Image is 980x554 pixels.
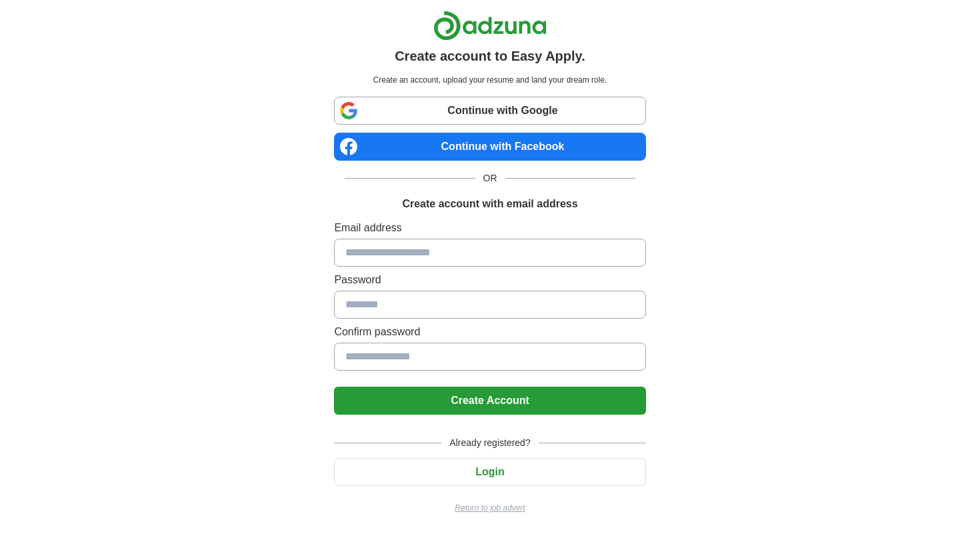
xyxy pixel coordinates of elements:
h1: Create account to Easy Apply. [395,46,585,66]
p: Create an account, upload your resume and land your dream role. [337,74,643,86]
button: Login [334,458,645,486]
label: Password [334,272,645,288]
a: Login [334,466,645,477]
img: Adzuna logo [433,11,547,41]
button: Create Account [334,387,645,415]
label: Email address [334,220,645,236]
h1: Create account with email address [402,196,577,212]
span: Already registered? [441,436,538,450]
a: Continue with Google [334,97,645,125]
label: Confirm password [334,324,645,340]
a: Return to job advert [334,502,645,514]
span: OR [475,171,505,185]
a: Continue with Facebook [334,133,645,161]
